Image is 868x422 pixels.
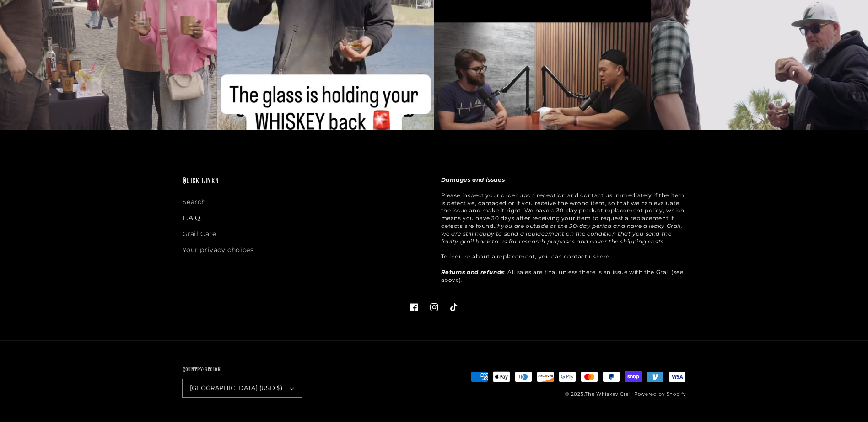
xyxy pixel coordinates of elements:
a: F.A.Q. [183,210,203,226]
button: [GEOGRAPHIC_DATA] (USD $) [183,379,302,397]
h2: Country/region [183,365,302,375]
a: The Whiskey Grail [585,391,632,397]
strong: Damages and issues [441,176,505,183]
em: If you are outside of the 30-day period and have a leaky Grail, we are still happy to send a repl... [441,222,683,245]
h2: Quick links [183,176,427,187]
strong: Returns and refunds [441,269,504,275]
a: here [596,253,609,260]
a: Grail Care [183,226,216,242]
a: Your privacy choices [183,242,254,258]
small: © 2025, [565,391,632,397]
a: Search [183,196,206,210]
a: Powered by Shopify [634,391,686,397]
p: Please inspect your order upon reception and contact us immediately if the item is defective, dam... [441,176,686,284]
